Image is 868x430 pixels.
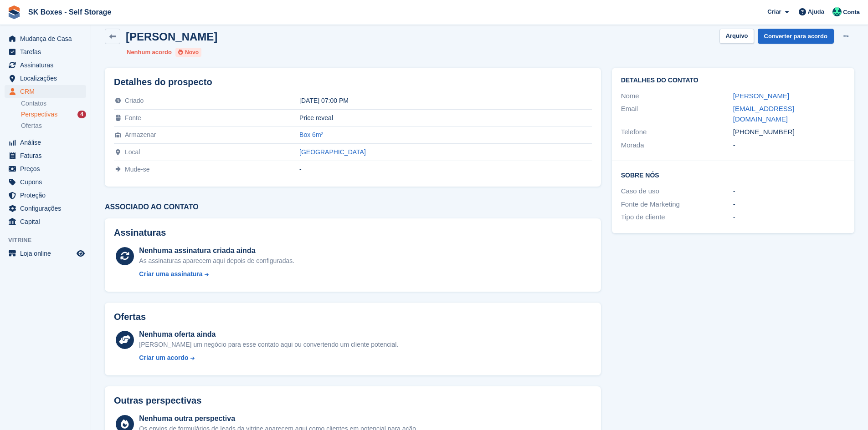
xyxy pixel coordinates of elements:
[767,7,781,16] span: Criar
[5,162,86,175] a: menu
[125,114,141,121] span: Fonte
[733,212,845,223] div: -
[20,162,75,175] span: Preços
[5,247,86,260] a: menu
[20,46,75,58] span: Tarefas
[20,176,75,188] span: Cupons
[621,186,733,197] div: Caso de uso
[127,48,172,57] li: Nenhum acordo
[5,215,86,228] a: menu
[299,131,323,138] a: Box 6m²
[5,189,86,202] a: menu
[299,114,592,121] div: Price reveal
[20,247,75,260] span: Loja online
[20,215,75,228] span: Capital
[733,199,845,210] div: -
[139,413,418,424] div: Nenhuma outra perspectiva
[621,199,733,210] div: Fonte de Marketing
[5,149,86,162] a: menu
[139,269,202,279] div: Criar uma assinatura
[5,202,86,215] a: menu
[20,189,75,202] span: Proteção
[125,148,140,156] span: Local
[125,166,149,173] span: Mude-se
[7,5,21,19] img: stora-icon-8386f47178a22dfd0bd8f6a31ec36ba5ce8667c1dd55bd0f319d3a0aa187defe.svg
[5,136,86,149] a: menu
[105,203,601,211] h3: Associado ao contato
[20,59,75,71] span: Assinaturas
[175,48,201,57] li: Novo
[21,99,86,108] a: Contatos
[125,97,144,104] span: Criado
[5,46,86,58] a: menu
[5,72,86,85] a: menu
[139,256,294,266] div: As assinaturas aparecem aqui depois de configuradas.
[21,110,86,119] a: Perspectivas 4
[621,140,733,151] div: Morada
[77,111,86,118] div: 4
[139,269,294,279] a: Criar uma assinatura
[5,176,86,188] a: menu
[719,29,754,44] button: Arquivo
[114,228,592,238] h2: Assinaturas
[21,121,86,131] a: Ofertas
[8,236,91,245] span: Vitrine
[621,170,845,179] h2: Sobre Nós
[5,32,86,45] a: menu
[5,59,86,71] a: menu
[21,121,42,130] span: Ofertas
[733,186,845,197] div: -
[126,30,217,43] h2: [PERSON_NAME]
[20,202,75,215] span: Configurações
[621,77,845,84] h2: Detalhes do contato
[5,85,86,98] a: menu
[114,395,201,406] h2: Outras perspectivas
[299,148,366,156] a: [GEOGRAPHIC_DATA]
[621,91,733,101] div: Nome
[299,166,592,173] div: -
[733,105,794,123] a: [EMAIL_ADDRESS][DOMAIN_NAME]
[139,353,398,363] a: Criar um acordo
[733,92,789,100] a: [PERSON_NAME]
[20,136,75,149] span: Análise
[733,140,845,151] div: -
[114,77,592,87] h2: Detalhes do prospecto
[25,5,115,20] a: SK Boxes - Self Storage
[139,353,188,363] div: Criar um acordo
[843,8,860,17] span: Conta
[621,104,733,124] div: Email
[621,127,733,137] div: Telefone
[20,85,75,98] span: CRM
[808,7,824,16] span: Ajuda
[139,245,294,256] div: Nenhuma assinatura criada ainda
[139,329,398,340] div: Nenhuma oferta ainda
[125,131,156,138] span: Armazenar
[621,212,733,223] div: Tipo de cliente
[299,97,592,104] div: [DATE] 07:00 PM
[733,127,845,137] div: [PHONE_NUMBER]
[20,149,75,162] span: Faturas
[758,29,834,44] a: Converter para acordo
[21,110,57,119] span: Perspectivas
[139,340,398,349] div: [PERSON_NAME] um negócio para esse contato aqui ou convertendo um cliente potencial.
[20,32,75,45] span: Mudança de Casa
[832,7,842,16] img: Cláudio Borges
[114,312,146,322] h2: Ofertas
[20,72,75,85] span: Localizações
[75,248,86,259] a: Loja de pré-visualização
